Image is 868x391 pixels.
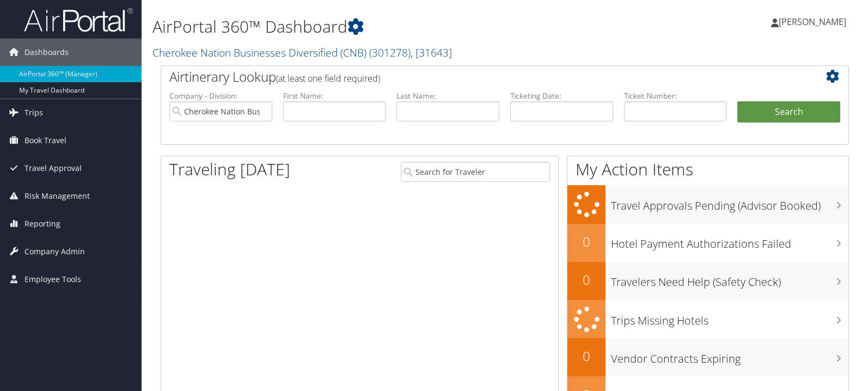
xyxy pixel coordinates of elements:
[611,308,848,328] h3: Trips Missing Hotels
[25,238,85,265] span: Company Admin
[567,271,606,289] h2: 0
[567,338,848,376] a: 0Vendor Contracts Expiring
[152,15,622,38] h1: AirPortal 360™ Dashboard
[25,39,69,66] span: Dashboards
[25,127,66,154] span: Book Travel
[169,158,290,181] h1: Traveling [DATE]
[169,90,272,101] label: Company - Division:
[169,68,783,86] h2: Airtinerary Lookup
[510,90,613,101] label: Ticketing Date:
[369,45,411,60] span: ( 301278 )
[779,16,846,28] span: [PERSON_NAME]
[567,158,848,181] h1: My Action Items
[567,233,606,251] h2: 0
[25,99,43,126] span: Trips
[567,185,848,224] a: Travel Approvals Pending (Advisor Booked)
[24,7,133,33] img: airportal-logo.png
[396,90,499,101] label: Last Name:
[25,266,81,293] span: Employee Tools
[25,155,82,182] span: Travel Approval
[25,210,60,237] span: Reporting
[737,101,840,123] button: Search
[401,162,550,182] input: Search for Traveler
[283,90,386,101] label: First Name:
[411,45,452,60] span: , [ 31643 ]
[611,269,848,290] h3: Travelers Need Help (Safety Check)
[25,182,90,210] span: Risk Management
[152,45,452,60] a: Cherokee Nation Businesses Diversified (CNB)
[624,90,727,101] label: Ticket Number:
[567,347,606,365] h2: 0
[567,300,848,339] a: Trips Missing Hotels
[276,72,380,84] span: (at least one field required)
[567,224,848,262] a: 0Hotel Payment Authorizations Failed
[567,262,848,300] a: 0Travelers Need Help (Safety Check)
[611,231,848,252] h3: Hotel Payment Authorizations Failed
[611,193,848,213] h3: Travel Approvals Pending (Advisor Booked)
[611,346,848,366] h3: Vendor Contracts Expiring
[771,5,857,38] a: [PERSON_NAME]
